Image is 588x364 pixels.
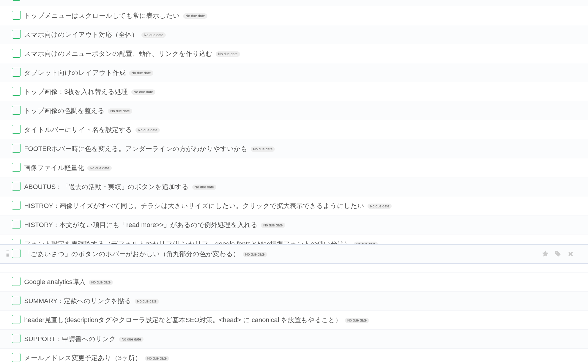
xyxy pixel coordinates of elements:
[183,13,207,19] span: No due date
[12,163,21,172] label: Done
[89,280,113,285] span: No due date
[12,315,21,324] label: Done
[12,144,21,153] label: Done
[129,70,153,76] span: No due date
[368,204,392,209] span: No due date
[24,12,181,19] span: トップメニューはスクロールしても常に表示したい
[135,299,159,304] span: No due date
[24,250,241,258] span: 「ごあいさつ」のボタンのホバーがおかしい（角丸部分の色が変わる）
[261,223,285,228] span: No due date
[12,87,21,96] label: Done
[24,278,87,286] span: Google analytics導入
[131,89,155,95] span: No due date
[141,32,165,38] span: No due date
[12,353,21,362] label: Done
[12,30,21,39] label: Done
[24,316,343,324] span: header見直し(descriptionタグやクローラ設定など基本SEO対策。<head> に canonical を設置もやること）
[24,69,127,76] span: タブレット向けのレイアウト作成
[24,183,190,190] span: ABOUTUS：「過去の活動・実績」のボタンを追加する
[24,31,140,38] span: スマホ向けのレイアウト対応（全体）
[119,337,143,342] span: No due date
[108,108,132,114] span: No due date
[12,249,21,258] label: Done
[24,164,86,171] span: 画像ファイル軽量化
[243,252,267,257] span: No due date
[354,242,378,247] span: No due date
[12,11,21,20] label: Done
[12,334,21,343] label: Done
[87,166,111,171] span: No due date
[540,249,551,259] label: Star task
[24,126,134,133] span: タイトルバーにサイト名を設定する
[24,221,259,229] span: HISTORY：本文がない項目にも「read more>>」があるので例外処理を入れる
[192,185,216,190] span: No due date
[12,201,21,210] label: Done
[24,107,106,114] span: トップ画像の色調を整える
[216,51,240,57] span: No due date
[135,127,160,133] span: No due date
[251,146,275,152] span: No due date
[12,182,21,191] label: Done
[24,240,352,248] span: フォント設定を再確認する（デフォルトのセリフ/サンセリフ、google fontsとMac標準フォントの使い分け）
[12,49,21,58] label: Done
[12,296,21,305] label: Done
[145,356,169,361] span: No due date
[12,220,21,229] label: Done
[345,318,369,323] span: No due date
[12,68,21,77] label: Done
[12,125,21,134] label: Done
[12,106,21,115] label: Done
[24,335,117,343] span: SUPPORT：申請書へのリンク
[24,145,249,152] span: FOOTERホバー時に色を変える。アンダーラインの方がわかりやすいかも
[12,239,21,248] label: Done
[12,277,21,286] label: Done
[24,297,133,305] span: SUMMARY：定款へのリンクを貼る
[24,202,366,209] span: HISTROY：画像サイズがすべて同じ。チラシは大きいサイズにしたい。クリックで拡大表示できるようにしたい
[24,354,143,362] span: メールアドレス変更予定あり（3ヶ所）
[24,50,214,57] span: スマホ向けのメニューボタンの配置、動作、リンクを作り込む
[24,88,129,95] span: トップ画像：3枚を入れ替える処理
